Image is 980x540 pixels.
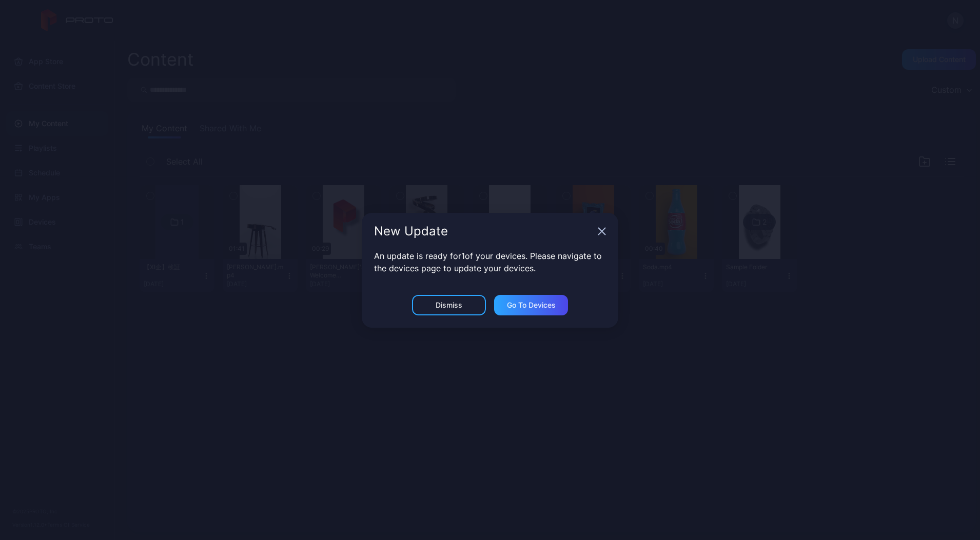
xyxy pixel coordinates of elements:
[374,225,594,237] div: New Update
[494,295,568,315] button: Go to devices
[507,301,556,309] div: Go to devices
[412,295,486,315] button: Dismiss
[436,301,462,309] div: Dismiss
[374,250,606,274] p: An update is ready for 1 of your devices. Please navigate to the devices page to update your devi...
